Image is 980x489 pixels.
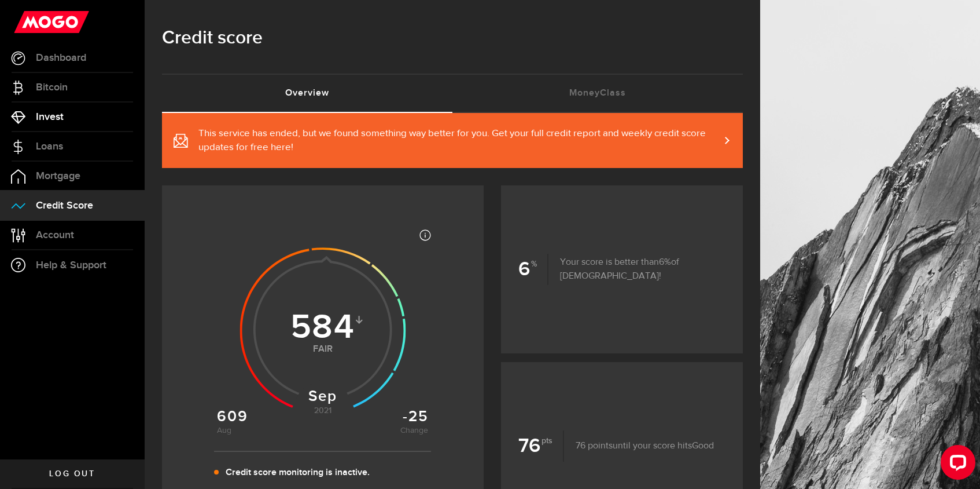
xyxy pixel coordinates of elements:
a: This service has ended, but we found something way better for you. Get your full credit report an... [162,113,743,168]
span: Loans [36,141,63,152]
span: Invest [36,112,64,122]
span: This service has ended, but we found something way better for you. Get your full credit report an... [198,127,720,155]
a: Overview [162,75,452,112]
b: 6 [518,254,548,285]
p: until your score hits [564,439,714,453]
h1: Credit score [162,23,743,53]
a: MoneyClass [452,75,743,112]
span: 6 [659,258,671,267]
span: Good [692,441,714,451]
span: Account [36,230,74,240]
span: Log out [49,470,95,478]
ul: Tabs Navigation [162,74,743,113]
b: 76 [518,430,564,462]
span: Help & Support [36,260,106,271]
p: Your score is better than of [DEMOGRAPHIC_DATA]! [548,256,725,283]
span: Bitcoin [36,82,68,93]
p: Credit score monitoring is inactive. [226,466,370,480]
iframe: LiveChat chat widget [931,440,980,489]
span: Dashboard [36,53,86,63]
span: Mortgage [36,171,80,181]
span: Credit Score [36,200,93,211]
span: 76 points [576,441,613,451]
